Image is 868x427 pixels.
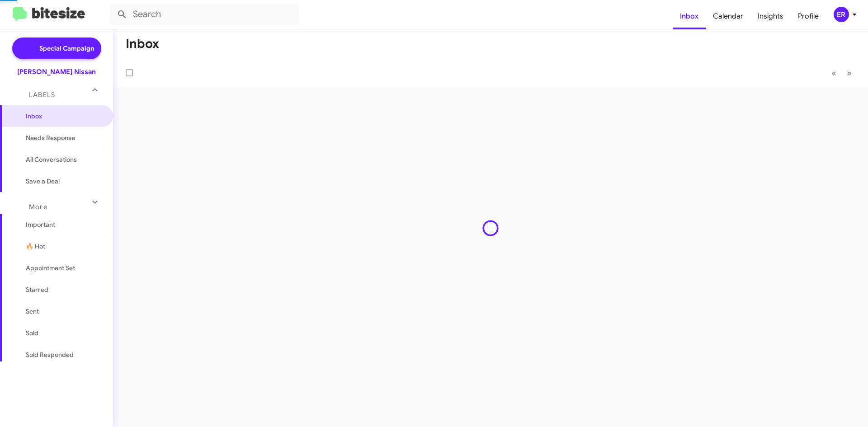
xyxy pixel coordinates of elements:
span: All Conversations [26,155,77,164]
span: Sent [26,307,39,316]
h1: Inbox [126,37,159,51]
span: Starred [26,285,48,294]
a: Profile [791,3,826,29]
button: Previous [826,64,842,82]
div: [PERSON_NAME] Nissan [17,67,96,76]
a: Inbox [673,3,706,29]
span: Needs Response [26,133,103,142]
button: ER [826,7,858,22]
a: Calendar [706,3,750,29]
span: » [847,67,852,79]
span: Labels [29,91,55,99]
span: Appointment Set [26,263,75,272]
button: Next [841,64,857,82]
span: More [29,203,47,211]
span: Special Campaign [39,44,94,53]
a: Insights [750,3,791,29]
div: ER [834,7,849,22]
span: Sold Responded [26,350,74,359]
span: Sold [26,328,38,338]
a: Special Campaign [12,38,101,59]
span: 🔥 Hot [26,242,45,251]
span: Inbox [26,112,103,121]
nav: Page navigation example [826,64,857,82]
span: Save a Deal [26,177,60,186]
span: Important [26,220,103,229]
span: « [831,67,836,79]
input: Search [109,4,299,25]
